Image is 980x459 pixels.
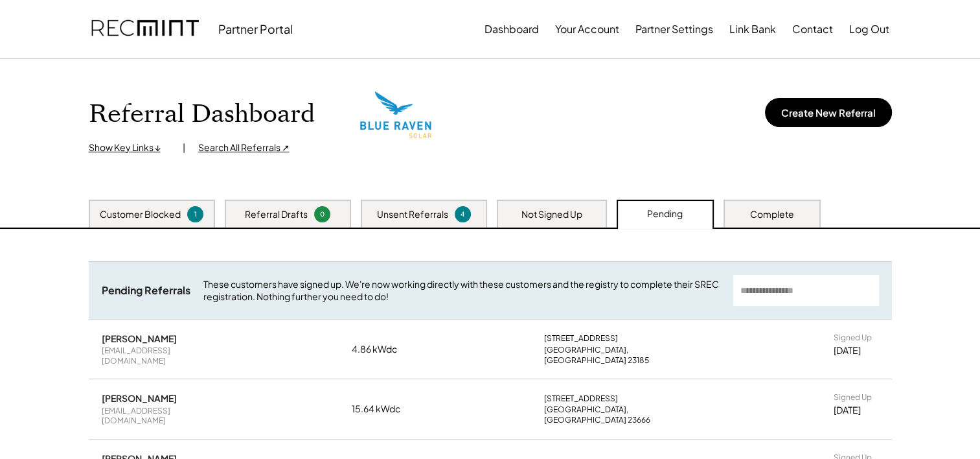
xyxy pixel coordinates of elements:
div: Not Signed Up [521,208,582,221]
div: Signed Up [833,392,871,403]
div: [PERSON_NAME] [102,392,177,404]
div: [EMAIL_ADDRESS][DOMAIN_NAME] [102,406,225,426]
div: Search All Referrals ↗ [198,141,290,154]
div: [STREET_ADDRESS] [544,333,618,344]
div: Partner Portal [218,21,293,36]
div: Unsent Referrals [377,208,448,221]
div: Referral Drafts [245,208,308,221]
div: Pending [647,207,683,220]
div: | [183,141,185,154]
button: Log Out [849,16,889,42]
div: Pending Referrals [102,284,190,298]
div: [GEOGRAPHIC_DATA], [GEOGRAPHIC_DATA] 23185 [544,345,706,365]
div: [GEOGRAPHIC_DATA], [GEOGRAPHIC_DATA] 23666 [544,405,706,425]
img: blue-raven-solar.png [360,91,431,138]
h1: Referral Dashboard [89,99,315,130]
div: [DATE] [833,344,860,357]
div: 1 [189,209,201,219]
div: Customer Blocked [100,208,181,221]
div: These customers have signed up. We're now working directly with these customers and the registry ... [203,278,720,303]
button: Create New Referral [765,98,892,127]
div: Signed Up [833,333,871,343]
div: 15.64 kWdc [352,403,416,416]
div: [STREET_ADDRESS] [544,394,618,404]
div: [EMAIL_ADDRESS][DOMAIN_NAME] [102,346,225,366]
div: [PERSON_NAME] [102,333,177,344]
button: Link Bank [729,16,776,42]
div: Show Key Links ↓ [89,141,170,154]
img: recmint-logotype%403x.png [91,7,199,51]
div: 0 [316,209,328,219]
div: [DATE] [833,404,860,417]
div: 4.86 kWdc [352,343,416,356]
div: Complete [750,208,794,221]
button: Your Account [555,16,619,42]
button: Dashboard [484,16,539,42]
button: Contact [792,16,833,42]
div: 4 [457,209,469,219]
button: Partner Settings [635,16,713,42]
